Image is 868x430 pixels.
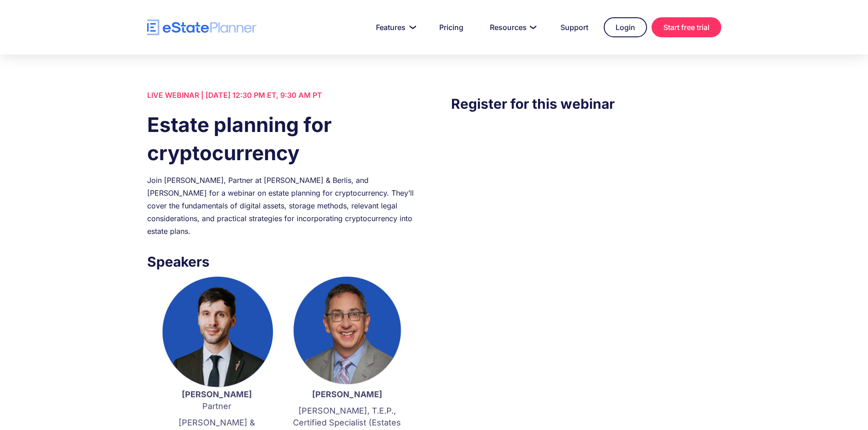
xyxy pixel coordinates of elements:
[182,390,252,399] strong: [PERSON_NAME]
[365,18,424,36] a: Features
[312,390,382,399] strong: [PERSON_NAME]
[428,18,474,36] a: Pricing
[451,93,721,114] h3: Register for this webinar
[147,174,417,238] div: Join [PERSON_NAME], Partner at [PERSON_NAME] & Berlis, and [PERSON_NAME] for a webinar on estate ...
[147,89,417,101] div: LIVE WEBINAR | [DATE] 12:30 PM ET, 9:30 AM PT
[147,251,417,272] h3: Speakers
[479,18,545,36] a: Resources
[604,17,647,37] a: Login
[451,132,721,287] iframe: Form 0
[161,389,273,412] p: Partner
[550,18,599,36] a: Support
[147,20,257,35] a: home
[147,111,417,167] h1: Estate planning for cryptocurrency
[652,17,721,37] a: Start free trial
